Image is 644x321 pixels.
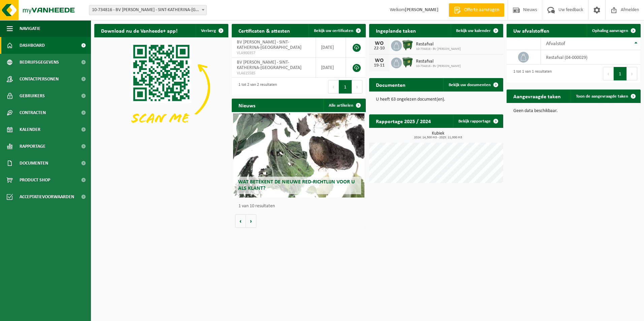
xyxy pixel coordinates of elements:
[449,3,504,17] a: Offerte aanvragen
[20,37,45,54] span: Dashboard
[238,179,355,191] span: Wat betekent de nieuwe RED-richtlijn voor u als klant?
[316,37,346,58] td: [DATE]
[20,188,74,205] span: Acceptatievoorwaarden
[571,90,640,103] a: Toon de aangevraagde taken
[541,50,641,65] td: restafval (04-000029)
[20,104,46,121] span: Contracten
[373,63,386,68] div: 19-11
[451,24,503,37] a: Bekijk uw kalender
[513,109,634,113] p: Geen data beschikbaar.
[328,80,339,94] button: Previous
[232,99,262,112] h2: Nieuws
[416,47,461,51] span: 10-734816 - BV [PERSON_NAME]
[233,113,364,198] a: Wat betekent de nieuwe RED-richtlijn voor u als klant?
[373,131,503,139] h3: Kubiek
[510,66,552,81] div: 1 tot 1 van 1 resultaten
[339,80,352,94] button: 1
[614,67,627,80] button: 1
[94,37,228,138] img: Download de VHEPlus App
[402,57,413,68] img: WB-1100-HPE-GN-01
[443,78,503,92] a: Bekijk uw documenten
[603,67,614,80] button: Previous
[416,64,461,68] span: 10-734816 - BV [PERSON_NAME]
[237,71,311,76] span: VLA615585
[246,214,256,228] button: Volgende
[237,60,301,70] span: BV [PERSON_NAME] - SINT-KATHERINA-[GEOGRAPHIC_DATA]
[369,78,412,91] h2: Documenten
[20,155,48,172] span: Documenten
[20,138,45,155] span: Rapportage
[196,24,228,37] button: Verberg
[20,121,40,138] span: Kalender
[232,24,297,37] h2: Certificaten & attesten
[627,67,637,80] button: Next
[94,24,184,37] h2: Download nu de Vanheede+ app!
[416,42,461,47] span: Restafval
[201,29,216,33] span: Verberg
[20,54,59,71] span: Bedrijfsgegevens
[449,83,491,87] span: Bekijk uw documenten
[237,40,301,50] span: BV [PERSON_NAME] - SINT-KATHERINA-[GEOGRAPHIC_DATA]
[352,80,362,94] button: Next
[576,94,628,99] span: Toon de aangevraagde taken
[235,214,246,228] button: Vorige
[456,29,491,33] span: Bekijk uw kalender
[546,41,565,46] span: Afvalstof
[323,99,365,112] a: Alle artikelen
[369,114,438,128] h2: Rapportage 2025 / 2024
[238,204,362,209] p: 1 van 10 resultaten
[373,136,503,139] span: 2024: 14,300 m3 - 2025: 11,000 m3
[587,24,640,37] a: Ophaling aanvragen
[20,172,50,188] span: Product Shop
[592,29,628,33] span: Ophaling aanvragen
[405,7,439,12] strong: [PERSON_NAME]
[416,59,461,64] span: Restafval
[376,97,496,102] p: U heeft 63 ongelezen document(en).
[237,50,311,56] span: VLA900357
[89,5,206,15] span: 10-734816 - BV CARION JOERI - SINT-KATHERINA-LOMBEEK
[235,79,277,94] div: 1 tot 2 van 2 resultaten
[309,24,365,37] a: Bekijk uw certificaten
[20,20,40,37] span: Navigatie
[369,24,423,37] h2: Ingeplande taken
[373,41,386,46] div: WO
[507,24,556,37] h2: Uw afvalstoffen
[373,58,386,63] div: WO
[20,87,45,104] span: Gebruikers
[462,7,501,13] span: Offerte aanvragen
[402,39,413,51] img: WB-1100-HPE-GN-01
[373,46,386,51] div: 22-10
[507,90,568,103] h2: Aangevraagde taken
[89,5,207,15] span: 10-734816 - BV CARION JOERI - SINT-KATHERINA-LOMBEEK
[316,58,346,78] td: [DATE]
[314,29,353,33] span: Bekijk uw certificaten
[453,114,503,128] a: Bekijk rapportage
[20,71,59,87] span: Contactpersonen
